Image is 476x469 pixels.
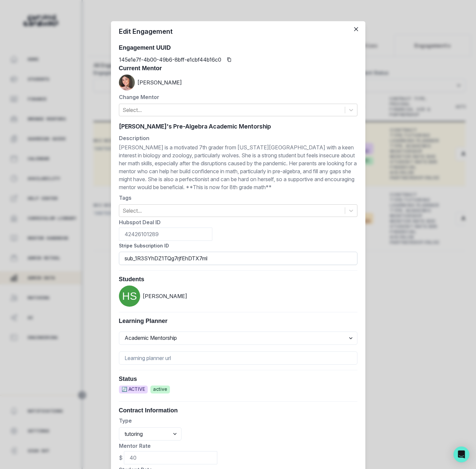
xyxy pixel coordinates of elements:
p: [PERSON_NAME] [137,78,182,86]
img: svg [119,286,140,307]
h3: Engagement UUID [119,44,357,52]
p: Change Mentor [119,93,357,101]
p: Tags [119,194,357,202]
span: [PERSON_NAME] is a motivated 7th grader from [US_STATE][GEOGRAPHIC_DATA] with a keen interest in ... [119,142,357,192]
span: [PERSON_NAME]'s Pre-Algebra Academic Mentorship [119,122,271,131]
h3: Students [119,276,357,283]
h3: Learning Planner [119,318,357,325]
label: Stripe Subscription ID [119,242,353,249]
h3: Status [119,376,357,383]
h3: Contract Information [119,407,357,414]
button: Close [351,24,361,34]
img: Nicole [119,75,135,90]
p: Mentor Rate [119,442,357,450]
p: 145e1e7f-4b00-49b6-8bff-e1cbf44b16c0 [119,56,221,64]
span: 🔄 ACTIVE [119,386,148,393]
p: [PERSON_NAME] [143,292,187,300]
button: Copied to clipboard [224,54,235,65]
header: Edit Engagement [111,21,365,42]
p: Hubspot Deal ID [119,218,357,226]
div: Open Intercom Messenger [453,446,469,462]
h3: Current Mentor [119,65,357,72]
p: $ [119,454,123,462]
span: active [150,386,170,393]
p: Type [119,417,357,425]
input: Learning planner url [119,351,357,365]
label: Description [119,134,353,142]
